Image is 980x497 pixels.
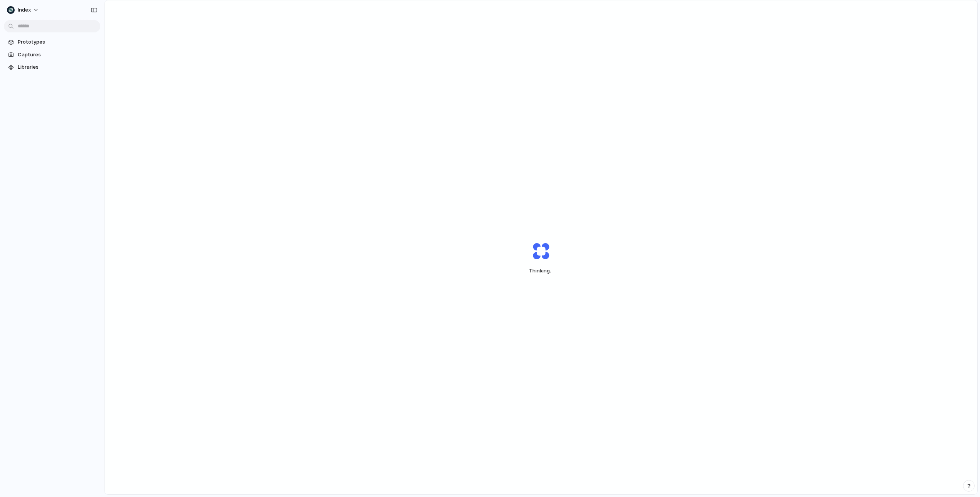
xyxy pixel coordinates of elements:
a: Prototypes [4,36,100,48]
a: Captures [4,49,100,61]
span: Thinking [514,267,568,275]
span: Index [18,6,31,14]
span: . [550,267,551,274]
button: Index [4,4,43,16]
span: Libraries [18,63,97,71]
span: Prototypes [18,38,97,46]
span: Captures [18,51,97,59]
a: Libraries [4,61,100,73]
